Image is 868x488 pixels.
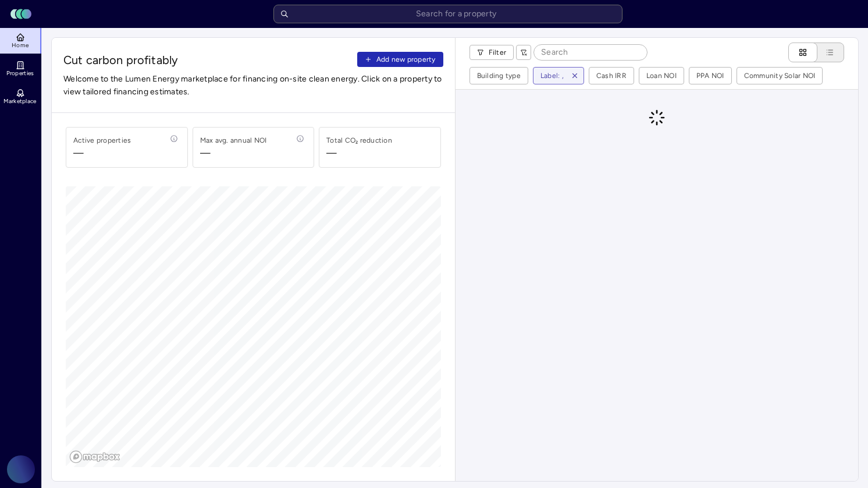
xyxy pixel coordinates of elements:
[326,135,392,146] div: Total CO₂ reduction
[489,47,507,58] span: Filter
[73,135,131,146] div: Active properties
[744,70,816,82] div: Community Solar NOI
[6,70,34,77] span: Properties
[63,52,353,68] span: Cut carbon profitably
[596,70,627,82] div: Cash IRR
[326,146,337,160] div: —
[689,68,731,84] button: PPA NOI
[477,70,521,82] div: Building type
[533,68,566,84] button: Label: ,
[376,54,436,65] span: Add new property
[200,146,267,160] span: —
[646,70,677,82] div: Loan NOI
[3,98,36,105] span: Marketplace
[737,68,823,84] button: Community Solar NOI
[73,146,131,160] span: —
[12,42,29,49] span: Home
[69,450,120,464] a: Mapbox logo
[63,73,443,98] span: Welcome to the Lumen Energy marketplace for financing on-site clean energy. Click on a property t...
[534,45,647,60] input: Search
[470,68,528,84] button: Building type
[357,52,443,67] button: Add new property
[696,70,724,82] div: PPA NOI
[66,186,441,467] canvas: Map
[806,43,844,62] button: List view
[788,43,817,62] button: Cards view
[589,68,634,84] button: Cash IRR
[273,5,622,23] input: Search for a property
[200,135,267,146] div: Max avg. annual NOI
[540,70,564,82] div: Label: ,
[639,68,684,84] button: Loan NOI
[469,45,514,60] button: Filter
